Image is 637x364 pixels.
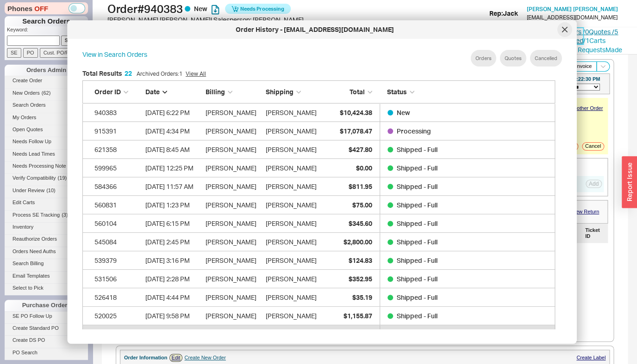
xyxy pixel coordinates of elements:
div: 940383 [94,103,141,122]
div: [PERSON_NAME] [206,214,261,233]
div: Date [145,87,201,97]
span: New [397,109,410,116]
a: 599965[DATE] 12:25 PM[PERSON_NAME][PERSON_NAME]$0.00Shipped - Full [82,159,555,177]
a: 940383[DATE] 6:22 PM[PERSON_NAME][PERSON_NAME]$10,424.38New [82,103,555,122]
div: [PERSON_NAME] [266,288,317,307]
div: Total [326,87,372,97]
a: New Orders(62) [5,88,88,98]
p: Keyword: [7,26,88,36]
span: $124.83 [349,256,372,264]
a: [PERSON_NAME] [PERSON_NAME] [527,6,618,12]
div: [PERSON_NAME] [266,122,317,140]
input: SE [7,48,21,58]
span: [PERSON_NAME] [PERSON_NAME] [527,6,618,12]
span: Shipped - Full [397,201,437,209]
div: [PERSON_NAME] [206,325,261,344]
h5: Total Results [82,70,132,77]
div: [PERSON_NAME] [266,140,317,159]
div: 7/27/21 8:45 AM [145,140,201,159]
a: 531506[DATE] 2:28 PM[PERSON_NAME][PERSON_NAME]$352.95Shipped - Full [82,270,555,288]
a: Process SE Tracking(3) [5,210,88,220]
div: 6/26/20 4:44 PM [145,288,201,307]
span: ( 10 ) [46,188,56,193]
span: $17,078.47 [340,127,372,135]
h1: Order # 940383 [107,2,321,15]
span: Shipped - Full [397,182,437,190]
div: [PERSON_NAME] [206,233,261,251]
a: 621358[DATE] 8:45 AM[PERSON_NAME][PERSON_NAME]$427.80Shipped - Full [82,140,555,159]
div: 5/30/20 9:58 PM [145,307,201,325]
span: Date [145,88,160,96]
div: [PERSON_NAME] [266,251,317,270]
a: PO Search [5,348,88,358]
div: 531506 [94,270,141,288]
input: PO [23,48,38,58]
input: Cust. PO/Proj [40,48,78,58]
span: $1,155.87 [343,312,372,320]
div: 526418 [94,288,141,307]
div: Rep: Jack [489,9,518,18]
a: Create Standard PO [5,323,88,333]
span: Shipped - Full [397,238,437,246]
div: Order History - [EMAIL_ADDRESS][DOMAIN_NAME] [72,25,557,34]
div: 5/28/20 1:46 PM [145,325,201,344]
a: New Return [572,209,599,215]
span: Under Review [12,188,44,193]
div: [PERSON_NAME] [206,122,261,140]
span: New Orders [12,90,40,96]
a: Search Billing [5,259,88,268]
span: Billing [206,88,225,96]
div: 545084 [94,233,141,251]
span: New [194,5,207,12]
div: Phones [5,2,88,14]
span: Add [589,181,599,187]
div: [PERSON_NAME] [266,196,317,214]
span: Needs Follow Up [12,139,51,144]
div: 2/22/21 11:57 AM [145,177,201,196]
a: 520025[DATE] 9:58 PM[PERSON_NAME][PERSON_NAME]$1,155.87Shipped - Full [82,307,555,325]
a: Orders Need Auths [5,247,88,256]
div: 621358 [94,140,141,159]
span: ( 3 ) [62,212,68,218]
a: Select to Pick [5,283,88,293]
a: Needs Processing Note [5,161,88,171]
button: Cancelled [530,50,562,67]
div: 560831 [94,196,141,214]
a: 560104[DATE] 6:15 PM[PERSON_NAME][PERSON_NAME]$345.60Shipped - Full [82,214,555,233]
div: [PERSON_NAME] [266,214,317,233]
h1: Search Orders [5,16,88,26]
div: [PERSON_NAME] [266,307,317,325]
span: Order ID [94,88,121,96]
span: Shipped - Full [397,219,437,227]
div: [PERSON_NAME] [PERSON_NAME] | Salesperson: [PERSON_NAME] [107,15,321,24]
div: 560104 [94,214,141,233]
div: [PERSON_NAME] [266,270,317,288]
a: Edit Carts [5,198,88,207]
div: [PERSON_NAME] [266,325,317,344]
span: $0.00 [356,164,372,172]
div: Orders Admin [5,65,88,76]
span: OFF [34,4,48,13]
a: Create Order [5,76,88,85]
span: Needs Processing Note [12,163,66,169]
span: $2,800.00 [343,238,372,246]
div: Status [380,87,550,97]
span: Shipped - Full [397,275,437,283]
span: Shipped - Full [397,312,437,320]
span: Needs Processing [240,2,284,15]
a: 545084[DATE] 2:45 PM[PERSON_NAME][PERSON_NAME]$2,800.00Shipped - Full [82,233,555,251]
span: $427.80 [349,146,372,153]
span: $345.60 [349,219,372,227]
div: 11/24/20 1:23 PM [145,196,201,214]
span: Shipped - Full [397,146,437,153]
a: 584366[DATE] 11:57 AM[PERSON_NAME][PERSON_NAME]$811.95Shipped - Full [82,177,555,196]
span: $35.19 [352,293,372,301]
a: 915391[DATE] 4:34 PM[PERSON_NAME][PERSON_NAME]$17,078.47Processing [82,122,555,140]
span: Invoice [575,63,592,69]
a: Create DS PO [5,335,88,345]
button: Invoice [570,61,597,71]
a: 519934[DATE] 1:46 PM[PERSON_NAME][PERSON_NAME]$1,796.41Cancelled - Inactive quote [82,325,555,344]
span: Status [387,88,407,96]
div: 915391 [94,122,141,140]
a: Create Label [576,355,606,360]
